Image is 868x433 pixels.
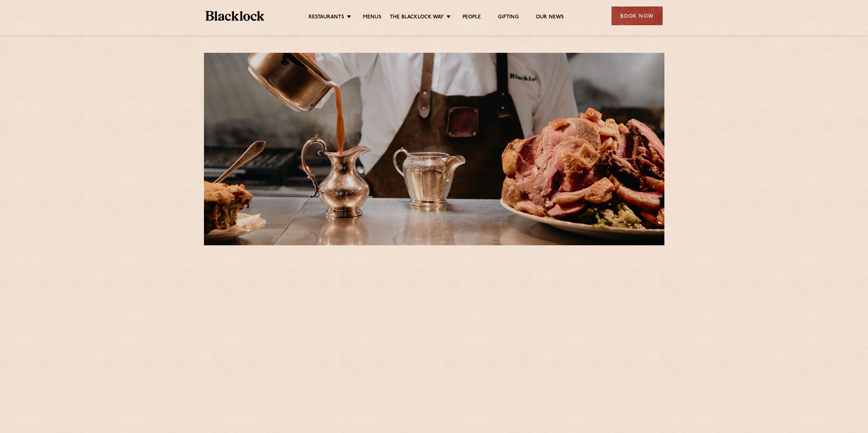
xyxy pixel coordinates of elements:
a: Restaurants [309,14,344,21]
a: Gifting [498,14,518,21]
a: People [462,14,481,21]
a: Our News [536,14,564,21]
img: BL_Textured_Logo-footer-cropped.svg [206,11,265,21]
a: Menus [363,14,381,21]
div: Book Now [612,6,663,25]
a: The Blacklock Way [390,14,444,21]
